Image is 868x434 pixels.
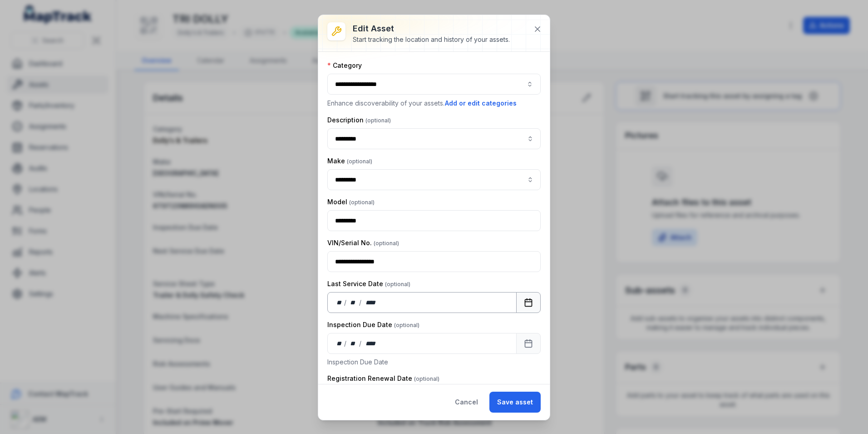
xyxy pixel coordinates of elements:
h3: Edit asset [353,22,510,35]
div: month, [347,298,360,307]
label: Description [327,116,391,125]
div: / [344,298,347,307]
div: / [359,298,362,307]
button: Cancel [447,392,486,413]
div: Start tracking the location and history of your assets. [353,35,510,44]
p: Enhance discoverability of your assets. [327,98,541,108]
label: Inspection Due Date [327,320,419,329]
button: Calendar [516,333,541,354]
label: Last Service Date [327,279,410,288]
label: Model [327,197,375,207]
label: VIN/Serial No. [327,238,399,247]
button: Add or edit categories [444,98,517,108]
p: Inspection Due Date [327,358,541,367]
div: day, [335,298,344,307]
label: Make [327,156,372,166]
div: year, [362,298,379,307]
input: asset-edit:cf[8261eee4-602e-4976-b39b-47b762924e3f]-label [327,169,541,190]
button: Save asset [489,392,541,413]
div: / [359,339,362,348]
div: / [344,339,347,348]
label: Registration Renewal Date [327,374,439,383]
div: day, [335,339,344,348]
div: month, [347,339,360,348]
input: asset-edit:description-label [327,128,541,149]
label: Category [327,61,362,70]
div: year, [362,339,379,348]
button: Calendar [516,292,541,313]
